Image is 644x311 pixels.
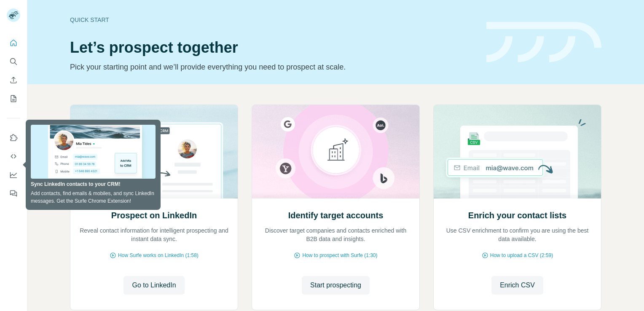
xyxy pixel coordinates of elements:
[7,91,20,106] button: My lists
[7,186,20,201] button: Feedback
[132,280,176,290] span: Go to LinkedIn
[7,72,20,88] button: Enrich CSV
[302,276,370,295] button: Start prospecting
[70,39,476,56] h1: Let’s prospect together
[491,276,543,295] button: Enrich CSV
[288,209,384,221] h2: Identify target accounts
[7,167,20,182] button: Dashboard
[486,22,601,63] img: banner
[70,105,238,198] img: Prospect on LinkedIn
[123,276,184,295] button: Go to LinkedIn
[79,226,229,243] p: Reveal contact information for intelligent prospecting and instant data sync.
[252,105,420,198] img: Identify target accounts
[7,149,20,164] button: Use Surfe API
[7,54,20,69] button: Search
[500,280,535,290] span: Enrich CSV
[260,226,411,243] p: Discover target companies and contacts enriched with B2B data and insights.
[7,130,20,145] button: Use Surfe on LinkedIn
[7,35,20,51] button: Quick start
[310,280,361,290] span: Start prospecting
[302,252,377,259] span: How to prospect with Surfe (1:30)
[433,105,601,198] img: Enrich your contact lists
[70,16,476,24] div: Quick start
[490,252,553,259] span: How to upload a CSV (2:59)
[468,209,566,221] h2: Enrich your contact lists
[118,252,199,259] span: How Surfe works on LinkedIn (1:58)
[442,226,593,243] p: Use CSV enrichment to confirm you are using the best data available.
[111,209,197,221] h2: Prospect on LinkedIn
[70,61,476,73] p: Pick your starting point and we’ll provide everything you need to prospect at scale.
